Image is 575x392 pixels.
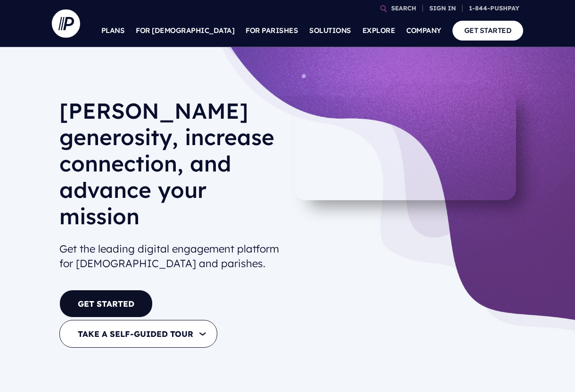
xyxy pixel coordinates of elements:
[59,98,280,237] h1: [PERSON_NAME] generosity, increase connection, and advance your mission
[136,14,234,47] a: FOR [DEMOGRAPHIC_DATA]
[452,21,524,40] a: GET STARTED
[362,14,395,47] a: EXPLORE
[246,14,298,47] a: FOR PARISHES
[309,14,351,47] a: SOLUTIONS
[406,14,441,47] a: COMPANY
[59,320,217,348] button: TAKE A SELF-GUIDED TOUR
[59,290,153,318] a: GET STARTED
[101,14,125,47] a: PLANS
[59,238,280,275] h2: Get the leading digital engagement platform for [DEMOGRAPHIC_DATA] and parishes.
